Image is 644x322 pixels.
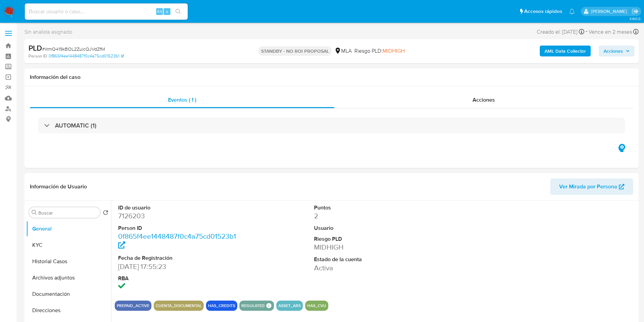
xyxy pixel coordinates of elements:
[26,221,111,237] button: General
[334,47,352,55] div: MLA
[30,183,87,190] h1: Información de Usuario
[473,96,495,104] span: Acciones
[118,204,242,211] dt: ID de usuario
[55,122,96,129] h3: AUTOMATIC (1)
[314,211,438,221] dd: 2
[537,27,584,36] div: Creado el: [DATE]
[25,7,188,16] input: Buscar usuario o caso...
[586,27,587,36] span: -
[314,224,438,232] dt: Usuario
[103,210,108,217] button: Volver al orden por defecto
[26,253,111,270] button: Historial Casos
[26,302,111,319] button: Direcciones
[258,46,332,56] p: STANDBY - NO ROI PROPOSAL
[118,224,242,232] dt: Person ID
[38,118,625,133] div: AUTOMATIC (1)
[599,46,634,56] button: Acciones
[38,210,97,216] input: Buscar
[168,96,196,104] span: Eventos ( 1 )
[383,47,405,55] span: MIDHIGH
[166,8,168,15] span: s
[26,286,111,302] button: Documentación
[314,256,438,263] dt: Estado de la cuenta
[32,210,37,215] button: Buscar
[540,46,591,56] button: AML Data Collector
[118,262,242,271] dd: [DATE] 17:55:23
[118,211,242,221] dd: 7126203
[24,28,72,36] span: Sin analista asignado
[354,47,405,55] span: Riesgo PLD:
[26,237,111,253] button: KYC
[569,9,575,14] a: Notificaciones
[524,8,562,15] span: Accesos rápidos
[314,204,438,211] dt: Puntos
[49,53,124,59] a: 0f865f4ee1448487f0c4a75cd01523b1
[314,242,438,252] dd: MIDHIGH
[559,179,617,195] span: Ver Mirada por Persona
[42,46,105,52] span: # ilrmQ419kBOL2ZuicQJVdZfM
[29,53,47,59] b: Person ID
[29,43,42,53] b: PLD
[171,7,185,16] button: search-icon
[30,74,633,81] h1: Información del caso
[632,8,639,15] a: Salir
[314,235,438,243] dt: Riesgo PLD
[157,8,162,15] span: Alt
[591,8,629,15] p: rocio.garcia@mercadolibre.com
[589,28,632,36] span: Vence en 2 meses
[118,254,242,262] dt: Fecha de Registración
[118,231,236,251] a: 0f865f4ee1448487f0c4a75cd01523b1
[545,46,586,56] b: AML Data Collector
[26,270,111,286] button: Archivos adjuntos
[118,275,242,282] dt: RBA
[550,179,633,195] button: Ver Mirada por Persona
[604,46,623,56] span: Acciones
[314,263,438,273] dd: Activa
